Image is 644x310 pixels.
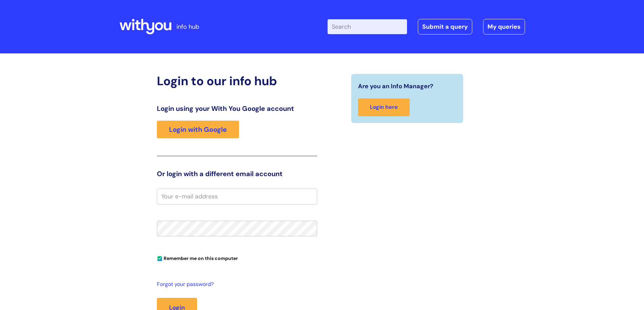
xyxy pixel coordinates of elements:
[157,121,239,138] a: Login with Google
[176,21,199,32] p: info hub
[157,280,314,289] a: Forgot your password?
[157,254,238,261] label: Remember me on this computer
[157,253,317,263] div: You can uncheck this option if you're logging in from a shared device
[157,170,317,178] h3: Or login with a different email account
[483,19,525,34] a: My queries
[328,19,407,34] input: Search
[157,189,317,204] input: Your e-mail address
[358,81,433,92] span: Are you an Info Manager?
[158,257,162,261] input: Remember me on this computer
[418,19,472,34] a: Submit a query
[358,98,410,116] a: Login here
[157,104,317,113] h3: Login using your With You Google account
[157,74,317,88] h2: Login to our info hub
